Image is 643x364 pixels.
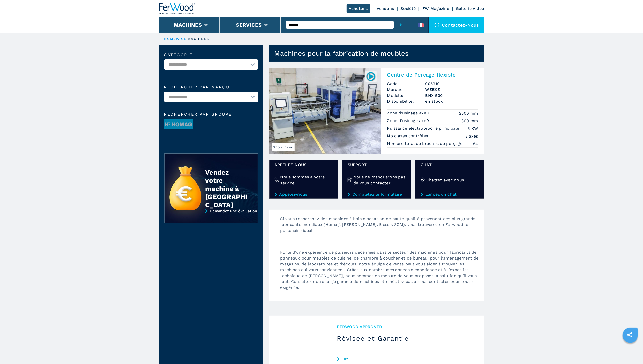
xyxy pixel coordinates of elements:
[366,71,376,81] img: 005910
[269,68,484,154] a: Centre de Percage flexible WEEKE BHX 500Show room005910Centre de Percage flexibleCode:005910Marqu...
[236,22,262,28] button: Services
[353,174,406,186] h4: Nous ne manquerons pas de vous contacter
[164,53,258,57] label: catégorie
[387,98,425,104] span: Disponibilité:
[422,6,449,11] a: FW Magazine
[387,81,425,87] span: Code:
[275,192,333,197] a: Appelez-nous
[434,22,439,27] img: Contactez-nous
[468,126,478,131] em: 6 KW
[348,192,406,197] a: Complétez le formulaire
[280,174,333,186] h4: Nous sommes à votre service
[621,341,639,360] iframe: Chat
[159,3,196,14] img: Ferwood
[426,177,464,183] h4: Chattez avec nous
[164,85,258,89] label: Rechercher par marque
[425,93,478,98] h3: BHX 500
[425,98,478,104] span: en stock
[387,93,425,98] span: Modèle:
[164,37,187,41] a: HOMEPAGE
[164,112,258,116] span: Rechercher par groupe
[387,118,431,124] p: Zone d'usinage axe Y
[387,141,464,146] p: Nombre total de broches de perçage
[337,334,476,342] h3: Révisée et Garantie
[401,6,416,11] a: Société
[275,249,484,295] p: Forte d'une expérience de plusieurs décennies dans le secteur des machines pour fabricants de pan...
[387,126,461,131] p: Puissance électrobroche principale
[387,72,478,78] h2: Centre de Percage flexible
[188,37,210,41] p: machines
[348,162,406,168] span: Support
[425,81,478,87] h3: 005910
[164,209,258,227] a: Demandez une évaluation
[421,178,425,182] img: Chattez avec nous
[275,216,484,238] p: Si vous recherchez des machines à bois d'occasion de haute qualité provenant des plus grands fabr...
[348,178,352,182] img: Nous ne manquerons pas de vous contacter
[421,192,479,197] a: Lancez un chat
[465,133,478,139] em: 3 axes
[337,324,476,330] span: Ferwood Approved
[425,87,478,93] h3: WEEKE
[473,141,478,147] em: 84
[269,68,381,154] img: Centre de Percage flexible WEEKE BHX 500
[186,37,187,41] span: |
[459,110,478,116] em: 2500 mm
[394,17,408,33] button: submit-button
[421,162,479,168] span: Chat
[387,110,431,116] p: Zone d'usinage axe X
[272,143,295,151] span: Show room
[456,6,484,11] a: Gallerie Video
[275,178,279,182] img: Nous sommes à votre service
[429,17,484,33] div: Contactez-nous
[275,162,333,168] span: Appelez-nous
[174,22,202,28] button: Machines
[387,87,425,93] span: Marque:
[460,118,478,124] em: 1300 mm
[164,119,193,129] img: image
[205,168,247,209] div: Vendez votre machine à [GEOGRAPHIC_DATA]
[623,328,636,341] a: sharethis
[347,4,370,13] a: Achetons
[377,6,394,11] a: Vendons
[274,49,409,57] h1: Machines pour la fabrication de meubles
[387,133,429,139] p: Nb d'axes contrôlés
[337,357,476,361] a: Lire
